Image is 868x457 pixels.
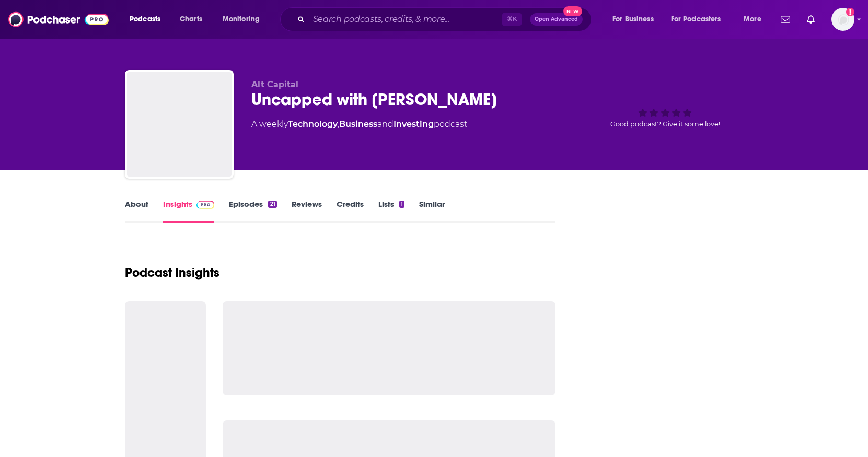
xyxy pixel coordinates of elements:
[535,17,578,22] span: Open Advanced
[125,199,148,223] a: About
[196,201,215,209] img: Podchaser Pro
[777,10,794,28] a: Show notifications dropdown
[223,12,260,27] span: Monitoring
[605,11,667,28] button: open menu
[394,119,434,129] a: Investing
[587,79,744,144] div: Good podcast? Give it some love!
[338,119,339,129] span: ,
[377,119,394,129] span: and
[130,12,160,27] span: Podcasts
[736,11,774,28] button: open menu
[251,118,467,131] div: A weekly podcast
[502,13,522,26] span: ⌘ K
[163,199,215,223] a: InsightsPodchaser Pro
[831,8,854,31] button: Show profile menu
[173,11,209,28] a: Charts
[122,11,174,28] button: open menu
[610,120,720,128] span: Good podcast? Give it some love!
[744,12,761,27] span: More
[339,119,377,129] a: Business
[399,201,404,208] div: 1
[337,199,364,223] a: Credits
[419,199,445,223] a: Similar
[290,7,601,31] div: Search podcasts, credits, & more...
[292,199,322,223] a: Reviews
[378,199,404,223] a: Lists1
[251,79,298,89] span: Alt Capital
[664,11,736,28] button: open menu
[530,13,583,26] button: Open AdvancedNew
[268,201,276,208] div: 21
[288,119,338,129] a: Technology
[803,10,819,28] a: Show notifications dropdown
[8,9,109,29] img: Podchaser - Follow, Share and Rate Podcasts
[612,12,654,27] span: For Business
[180,12,202,27] span: Charts
[831,8,854,31] span: Logged in as creseburg
[846,8,854,16] svg: Add a profile image
[309,11,502,28] input: Search podcasts, credits, & more...
[215,11,273,28] button: open menu
[229,199,276,223] a: Episodes21
[671,12,721,27] span: For Podcasters
[125,265,219,280] h1: Podcast Insights
[563,6,582,16] span: New
[831,8,854,31] img: User Profile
